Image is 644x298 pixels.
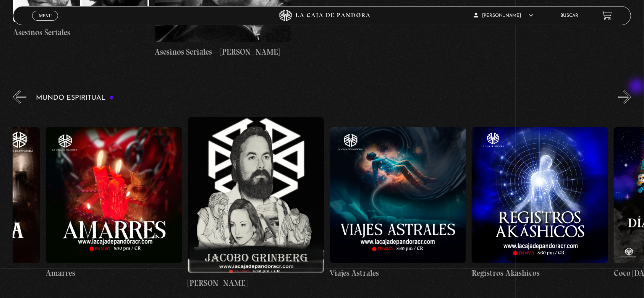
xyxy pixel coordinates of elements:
[39,13,52,18] span: Menu
[36,19,54,25] span: Cerrar
[472,109,608,296] a: Registros Akashicos
[330,109,466,296] a: Viajes Astrales
[13,26,149,39] h4: Asesinos Seriales
[188,277,324,289] h4: [PERSON_NAME]
[602,10,612,21] a: View your shopping cart
[618,90,631,104] button: Next
[46,267,182,279] h4: Amarres
[155,46,291,58] h4: Asesinos Seriales – [PERSON_NAME]
[330,267,466,279] h4: Viajes Astrales
[188,109,324,296] a: [PERSON_NAME]
[46,109,182,296] a: Amarres
[472,267,608,279] h4: Registros Akashicos
[474,13,533,18] span: [PERSON_NAME]
[13,90,26,104] button: Previous
[561,13,579,18] a: Buscar
[36,94,114,102] h3: Mundo Espiritual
